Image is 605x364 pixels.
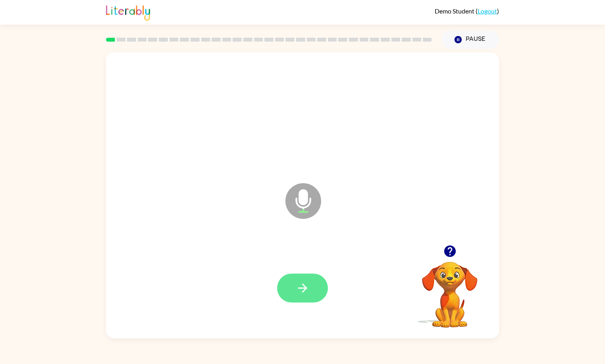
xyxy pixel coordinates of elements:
[435,7,499,15] div: ( )
[410,249,489,329] video: Your browser must support playing .mp4 files to use Literably. Please try using another browser.
[435,7,476,15] span: Demo Student
[106,3,150,21] img: Literably
[441,31,499,49] button: Pause
[478,7,497,15] a: Logout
